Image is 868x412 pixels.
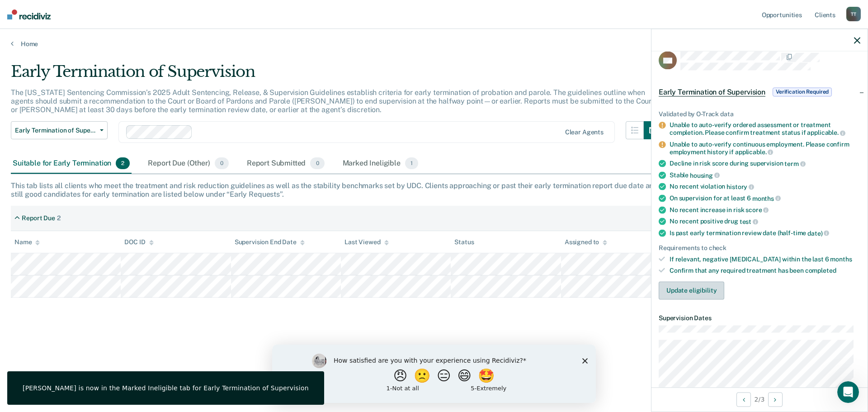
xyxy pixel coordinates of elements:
[670,256,860,263] div: If relevant, negative [MEDICAL_DATA] within the last 6
[830,256,852,263] span: months
[565,128,604,136] div: Clear agents
[405,157,418,169] span: 1
[768,392,783,407] button: Next Opportunity
[341,154,420,174] div: Marked Ineligible
[57,214,61,222] div: 2
[807,229,829,237] span: date)
[124,238,153,246] div: DOC ID
[11,154,132,174] div: Suitable for Early Termination
[659,281,724,299] button: Update eligibility
[14,238,40,246] div: Name
[670,229,860,237] div: Is past early termination review date (half-time
[245,154,326,174] div: Report Submitted
[146,154,230,174] div: Report Due (Other)
[651,77,868,106] div: Early Termination of SupervisionVerification Required
[670,171,860,179] div: Stable
[670,160,860,168] div: Decline in risk score during supervision
[670,183,860,191] div: No recent violation
[670,206,860,214] div: No recent increase in risk
[659,87,765,96] span: Early Termination of Supervision
[726,183,754,190] span: history
[846,7,861,21] div: T T
[235,238,305,246] div: Supervision End Date
[736,392,751,407] button: Previous Opportunity
[7,9,51,19] img: Recidiviz
[310,157,324,169] span: 0
[805,266,836,274] span: completed
[11,181,857,199] div: This tab lists all clients who meet the treatment and risk reduction guidelines as well as the st...
[454,238,474,246] div: Status
[11,40,857,48] a: Home
[752,194,781,202] span: months
[116,157,130,169] span: 2
[651,387,868,411] div: 2 / 3
[272,345,596,403] iframe: Survey by Kim from Recidiviz
[659,110,860,118] div: Validated by O-Track data
[11,62,662,88] div: Early Termination of Supervision
[23,384,309,392] div: [PERSON_NAME] is now in the Marked Ineligible tab for Early Termination of Supervision
[784,160,805,167] span: term
[11,88,654,114] p: The [US_STATE] Sentencing Commission’s 2025 Adult Sentencing, Release, & Supervision Guidelines e...
[670,140,860,156] div: Unable to auto-verify continuous employment. Please confirm employment history if applicable.
[15,127,96,134] span: Early Termination of Supervision
[690,171,720,179] span: housing
[670,266,860,274] div: Confirm that any required treatment has been
[670,194,860,202] div: On supervision for at least 6
[670,218,860,226] div: No recent positive drug
[215,157,229,169] span: 0
[740,218,758,225] span: test
[659,314,860,322] dt: Supervision Dates
[837,381,859,403] iframe: Intercom live chat
[344,238,388,246] div: Last Viewed
[745,206,769,213] span: score
[773,87,832,96] span: Verification Required
[659,244,860,252] div: Requirements to check
[670,121,860,137] div: Unable to auto-verify ordered assessment or treatment completion. Please confirm treatment status...
[565,238,607,246] div: Assigned to
[22,214,55,222] div: Report Due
